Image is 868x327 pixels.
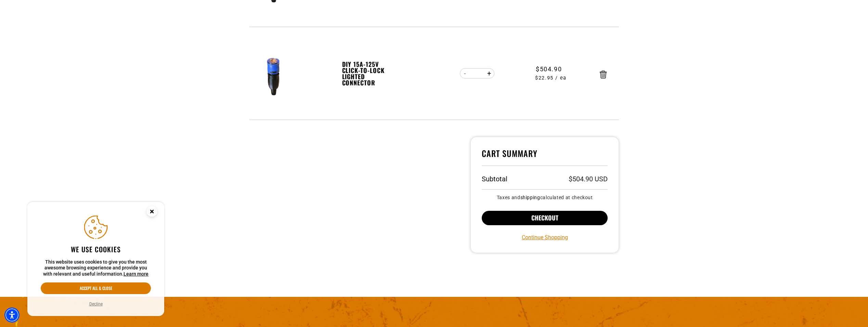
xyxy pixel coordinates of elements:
input: Quantity for DIY 15A-125V Click-to-Lock Lighted Connector [470,68,484,79]
a: Remove DIY 15A-125V Click-to-Lock Lighted Connector [600,72,607,77]
small: Taxes and calculated at checkout [482,195,608,200]
h3: Subtotal [482,175,507,182]
span: $504.90 [536,64,562,74]
button: Accept all & close [41,282,151,294]
button: Close this option [140,202,164,223]
p: $504.90 USD [569,175,608,182]
button: Decline [87,301,105,307]
span: $22.95 / ea [514,74,587,82]
a: DIY 15A-125V Click-to-Lock Lighted Connector [342,61,389,86]
img: DIY 15A-125V Click-to-Lock Lighted Connector [252,54,295,98]
button: Checkout [482,211,608,225]
p: This website uses cookies to give you the most awesome browsing experience and provide you with r... [41,259,151,277]
div: Accessibility Menu [4,307,20,323]
a: shipping [520,195,540,200]
h2: We use cookies [41,245,151,254]
a: Continue Shopping [522,233,568,242]
aside: Cookie Consent [27,202,164,316]
h4: Cart Summary [482,148,608,166]
a: This website uses cookies to give you the most awesome browsing experience and provide you with r... [124,271,148,277]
